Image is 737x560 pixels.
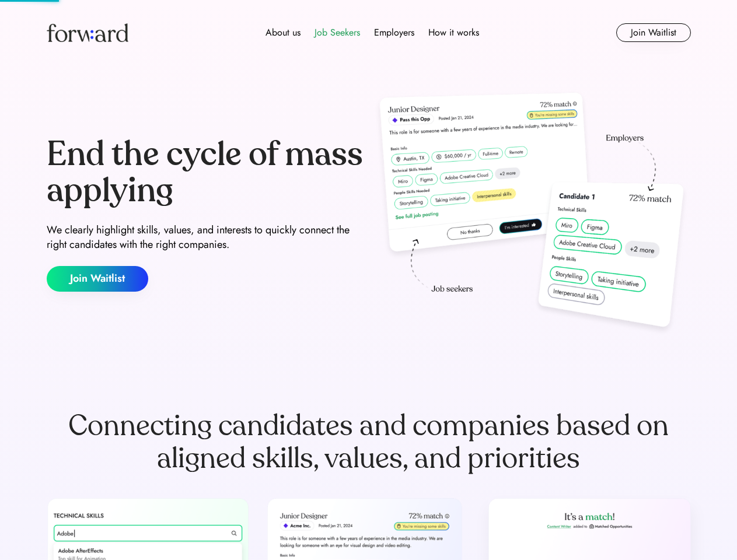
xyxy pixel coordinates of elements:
[47,409,691,475] div: Connecting candidates and companies based on aligned skills, values, and priorities
[47,23,128,42] img: Forward logo
[374,26,414,40] div: Employers
[47,266,148,292] button: Join Waitlist
[266,26,301,40] div: About us
[47,136,364,208] div: End the cycle of mass applying
[428,26,479,40] div: How it works
[315,26,360,40] div: Job Seekers
[47,223,364,252] div: We clearly highlight skills, values, and interests to quickly connect the right candidates with t...
[373,89,691,339] img: hero-image.png
[616,23,691,42] button: Join Waitlist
